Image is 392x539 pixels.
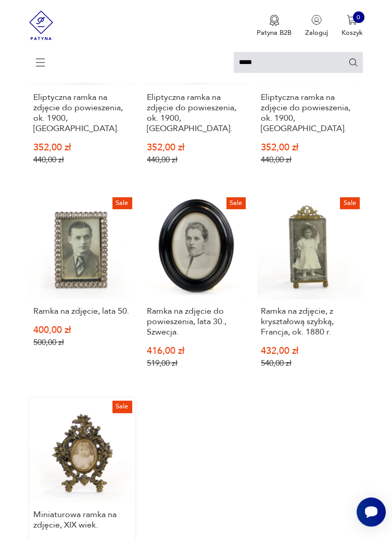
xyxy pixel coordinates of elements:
[261,360,359,368] p: 540,00 zł
[257,15,292,37] a: Ikona medaluPatyna B2B
[347,15,357,25] img: Ikona koszyka
[305,15,328,37] button: Zaloguj
[269,15,280,26] img: Ikona medalu
[342,15,363,37] button: 0Koszyk
[348,57,358,67] button: Szukaj
[147,360,245,368] p: 519,00 zł
[33,327,131,335] p: 400,00 zł
[147,348,245,355] p: 416,00 zł
[305,28,328,37] p: Zaloguj
[147,156,245,164] p: 440,00 zł
[257,15,292,37] button: Patyna B2B
[261,92,359,134] h3: Eliptyczna ramka na zdjęcie do powieszenia, ok. 1900, [GEOGRAPHIC_DATA].
[261,306,359,337] h3: Ramka na zdjęcie, z kryształową szybką, Francja, ok. 1880 r.
[147,306,245,337] h3: Ramka na zdjęcie do powieszenia, lata 30., Szwecja.
[342,28,363,37] p: Koszyk
[261,156,359,164] p: 440,00 zł
[33,156,131,164] p: 440,00 zł
[29,194,135,384] a: SaleRamka na zdjęcie, lata 50.Ramka na zdjęcie, lata 50.400,00 zł500,00 zł
[357,497,386,527] iframe: Smartsupp widget button
[257,194,363,384] a: SaleRamka na zdjęcie, z kryształową szybką, Francja, ok. 1880 r.Ramka na zdjęcie, z kryształową s...
[257,28,292,37] p: Patyna B2B
[33,306,131,316] h3: Ramka na zdjęcie, lata 50.
[311,15,322,25] img: Ikonka użytkownika
[353,11,364,23] div: 0
[147,92,245,134] h3: Eliptyczna ramka na zdjęcie do powieszenia, ok. 1900, [GEOGRAPHIC_DATA].
[261,348,359,355] p: 432,00 zł
[33,339,131,347] p: 500,00 zł
[147,144,245,152] p: 352,00 zł
[33,92,131,134] h3: Eliptyczna ramka na zdjęcie do powieszenia, ok. 1900, [GEOGRAPHIC_DATA].
[143,194,249,384] a: SaleRamka na zdjęcie do powieszenia, lata 30., Szwecja.Ramka na zdjęcie do powieszenia, lata 30.,...
[33,509,131,530] h3: Miniaturowa ramka na zdjęcie, XIX wiek.
[261,144,359,152] p: 352,00 zł
[33,144,131,152] p: 352,00 zł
